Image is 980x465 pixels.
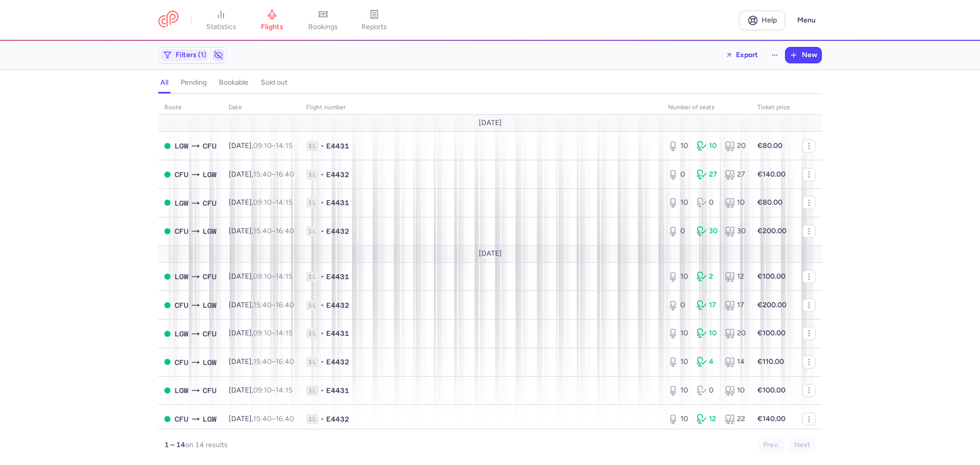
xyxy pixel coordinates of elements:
span: [DATE], [229,170,294,179]
time: 14:15 [276,141,292,150]
time: 15:40 [253,227,272,235]
time: 14:15 [276,272,292,281]
span: E4432 [326,357,349,367]
div: 10 [668,357,689,367]
h4: all [160,78,168,87]
span: – [253,357,294,366]
strong: €200.00 [757,301,787,309]
span: 1L [306,300,318,310]
span: [DATE] [479,119,502,127]
span: • [321,414,324,424]
div: 20 [725,328,745,338]
a: statistics [195,9,247,32]
time: 14:15 [276,329,292,337]
div: 12 [697,414,717,424]
button: Export [719,47,765,63]
div: 14 [725,357,745,367]
time: 16:40 [276,357,294,366]
span: statistics [206,22,236,32]
strong: €110.00 [757,357,784,366]
span: E4432 [326,300,349,310]
span: Help [762,16,777,24]
span: 1L [306,414,318,424]
span: [DATE], [229,329,292,337]
span: • [321,169,324,180]
span: – [253,301,294,309]
strong: €80.00 [757,198,782,207]
div: 10 [697,328,717,338]
strong: €140.00 [757,414,786,423]
span: E4432 [326,169,349,180]
span: 1L [306,198,318,208]
button: Menu [791,11,822,30]
div: 10 [668,414,689,424]
div: 10 [668,272,689,282]
th: number of seats [662,100,751,115]
span: – [253,141,292,150]
span: – [253,170,294,179]
span: • [321,141,324,151]
span: • [321,357,324,367]
div: 17 [725,300,745,310]
button: Filters (1) [159,47,210,63]
span: Ioannis Kapodistrias, Corfu, Greece [175,226,188,237]
span: • [321,198,324,208]
span: Gatwick, London, United Kingdom [175,271,188,282]
span: [DATE], [229,141,292,150]
span: flights [261,22,283,32]
span: • [321,328,324,338]
span: Ioannis Kapodistrias, Corfu, Greece [175,300,188,311]
time: 14:15 [276,386,292,395]
button: Next [789,437,816,453]
span: CFU [203,198,216,209]
div: 27 [697,169,717,180]
time: 09:10 [253,272,272,281]
span: LGW [175,198,188,209]
span: Gatwick, London, United Kingdom [203,226,216,237]
time: 09:10 [253,329,272,337]
time: 09:10 [253,198,272,207]
div: 0 [697,385,717,396]
th: route [158,100,223,115]
th: date [223,100,300,115]
span: E4432 [326,226,349,236]
span: 1L [306,169,318,180]
span: E4431 [326,272,349,282]
span: • [321,385,324,396]
h4: bookable [219,78,249,87]
span: • [321,226,324,236]
button: New [786,47,821,63]
div: 10 [668,328,689,338]
time: 09:10 [253,141,272,150]
span: 1L [306,357,318,367]
div: 10 [725,198,745,208]
div: 2 [697,272,717,282]
div: 10 [668,385,689,396]
strong: €80.00 [757,141,782,150]
span: LGW [175,140,188,152]
span: 1L [306,328,318,338]
a: Help [739,11,785,30]
span: 1L [306,226,318,236]
span: – [253,386,292,395]
div: 30 [697,226,717,236]
span: – [253,198,292,207]
span: Ioannis Kapodistrias, Corfu, Greece [175,169,188,180]
span: [DATE], [229,414,294,423]
span: Gatwick, London, United Kingdom [203,169,216,180]
strong: €140.00 [757,170,786,179]
button: Prev. [757,437,785,453]
div: 12 [725,272,745,282]
time: 15:40 [253,170,272,179]
h4: pending [181,78,207,87]
a: bookings [298,9,349,32]
div: 10 [668,141,689,151]
div: 30 [725,226,745,236]
time: 16:40 [276,170,294,179]
span: OPEN [164,143,170,149]
span: CFU [203,385,216,396]
span: – [253,329,292,337]
strong: €100.00 [757,272,786,281]
span: [DATE], [229,227,294,235]
span: 1L [306,141,318,151]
